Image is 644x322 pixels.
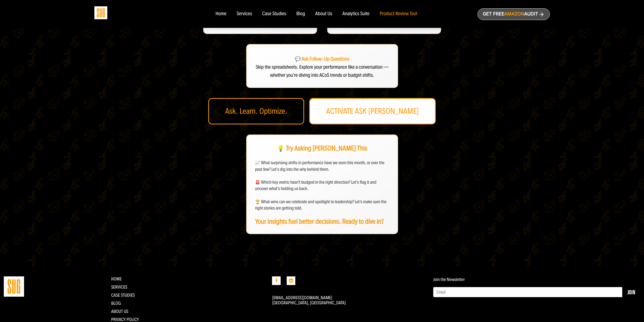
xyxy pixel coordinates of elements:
a: Blog [296,11,305,17]
a: [EMAIL_ADDRESS][DOMAIN_NAME] [272,295,332,300]
a: Blog [111,300,121,306]
span: 💡 Try Asking [PERSON_NAME] This [277,143,367,153]
a: Get freeAmazonAudit [477,8,550,20]
a: Home [111,276,122,282]
img: Sug [94,6,107,19]
span: 💬 Ask Follow-Up Questions [295,56,349,62]
a: Case Studies [262,11,286,17]
img: Straight Up Growth [4,276,24,297]
a: About Us [315,11,333,17]
div: Ask. Learn. Optimize. [208,98,304,124]
p: 🏆 What wins can we celebrate and spotlight to leadership? Let’s make sure the right stories are g... [255,198,389,211]
a: CASE STUDIES [111,292,135,298]
a: Home [215,11,226,17]
a: Analytics Suite [342,11,369,17]
a: ACTIVATE ASK [PERSON_NAME] [309,98,436,124]
a: Services [111,284,127,290]
span: Skip the spreadsheets. Explore your performance like a conversation — whether you're diving into ... [256,64,388,78]
strong: Your insights fuel better decisions. Ready to dive in? [255,217,384,225]
p: 🚨 Which key metric hasn’t budged in the right direction? Let’s flag it and uncover what’s holding... [255,179,389,192]
button: Join [622,287,640,297]
p: 📈 What surprising shifts in performance have we seen this month, or over the past few? Let’s dig ... [255,160,389,173]
input: Email [433,287,622,297]
a: About Us [111,309,128,314]
a: Product Review Tool [380,11,417,17]
a: Services [237,11,252,17]
p: [GEOGRAPHIC_DATA], [GEOGRAPHIC_DATA] [272,300,425,305]
span: Amazon [504,11,524,17]
label: Join the Newsletter [433,277,465,282]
